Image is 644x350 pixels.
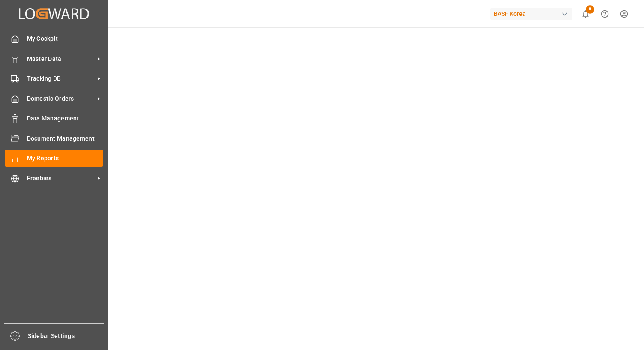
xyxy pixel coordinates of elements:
span: My Cockpit [27,34,104,43]
span: My Reports [27,154,104,163]
span: Tracking DB [27,74,95,83]
span: 8 [586,5,594,14]
span: Domestic Orders [27,94,95,103]
span: Master Data [27,54,95,63]
a: Data Management [5,110,103,127]
a: My Reports [5,150,103,167]
span: Document Management [27,134,104,143]
button: BASF Korea [490,6,576,22]
span: Data Management [27,114,104,123]
button: show 8 new notifications [576,4,595,24]
a: Document Management [5,130,103,147]
a: My Cockpit [5,30,103,47]
span: Freebies [27,174,95,183]
button: Help Center [595,4,614,24]
div: BASF Korea [490,8,572,20]
span: Sidebar Settings [28,332,104,341]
